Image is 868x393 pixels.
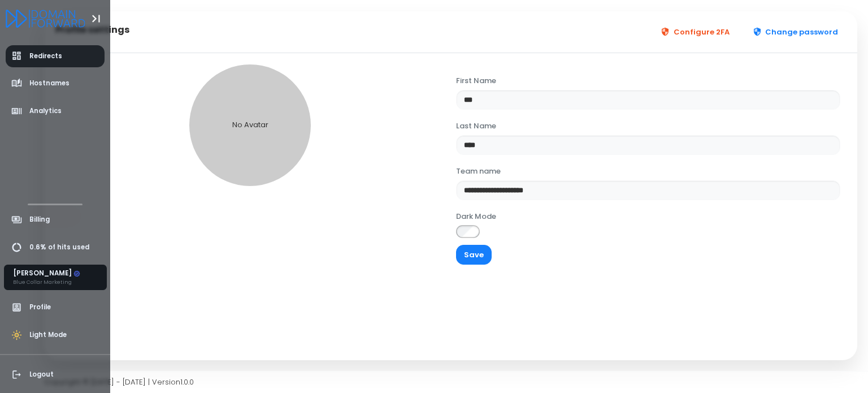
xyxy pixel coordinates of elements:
[456,166,501,177] label: Team name
[13,269,80,279] div: [PERSON_NAME]
[29,243,89,252] span: 0.6% of hits used
[29,303,51,312] span: Profile
[6,10,85,25] a: Logo
[6,72,105,94] a: Hostnames
[745,22,847,42] button: Change password
[6,100,105,122] a: Analytics
[44,377,194,387] span: Copyright © [DATE] - [DATE] | Version 1.0.0
[85,8,107,29] button: Toggle Aside
[29,79,70,88] span: Hostnames
[29,330,67,340] span: Light Mode
[29,215,50,224] span: Billing
[189,64,311,186] div: No Avatar
[6,209,105,231] a: Billing
[456,211,496,222] label: Dark Mode
[13,278,80,286] div: Blue Collar Marketing
[653,22,737,42] button: Configure 2FA
[6,236,105,258] a: 0.6% of hits used
[456,75,496,87] label: First Name
[29,370,54,379] span: Logout
[29,51,62,61] span: Redirects
[456,120,496,132] label: Last Name
[456,245,492,265] button: Save
[6,45,105,67] a: Redirects
[29,106,62,116] span: Analytics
